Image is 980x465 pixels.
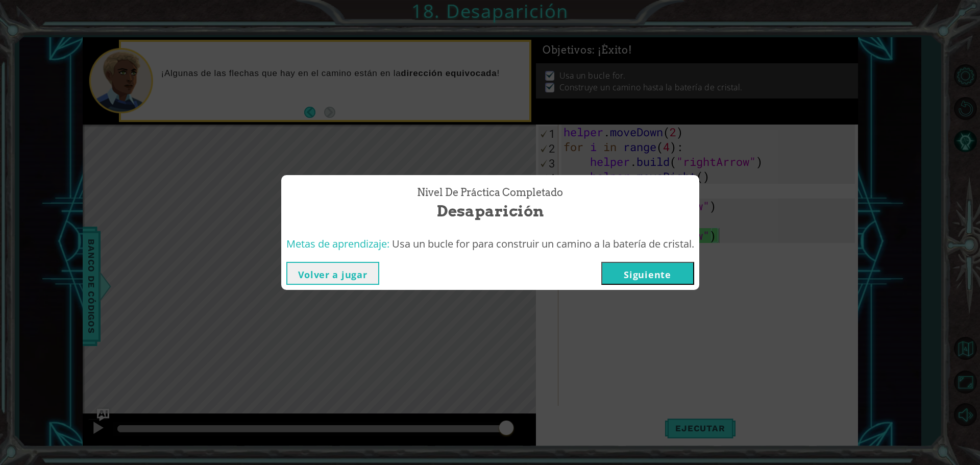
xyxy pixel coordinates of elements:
span: Metas de aprendizaje: [286,237,389,251]
span: Usa un bucle for para construir un camino a la batería de cristal. [392,237,694,251]
span: Desaparición [437,200,544,222]
button: Siguiente [601,262,694,285]
span: Nivel de práctica Completado [417,185,563,200]
button: Volver a jugar [286,262,379,285]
